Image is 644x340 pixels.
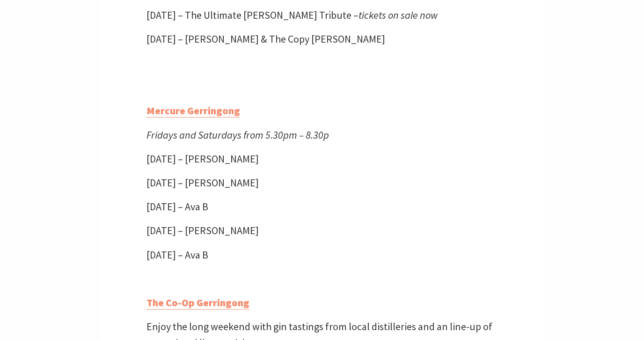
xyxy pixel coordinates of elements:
strong: The Co-Op Gerringong [146,296,249,309]
p: [DATE] – [PERSON_NAME] [146,222,498,239]
p: [DATE] – Ava B [146,199,498,215]
p: [DATE] – [PERSON_NAME] [146,151,498,167]
p: [DATE] – [PERSON_NAME] & The Copy [PERSON_NAME] [146,31,498,47]
em: tickets on sale now [359,8,438,22]
em: Fridays and Saturdays from 5.30pm – 8.30p [146,128,329,141]
a: The Co-Op Gerringong [146,296,249,310]
p: [DATE] – Ava B [146,247,498,263]
a: Mercure Gerringong [146,104,240,118]
p: [DATE] – The Ultimate [PERSON_NAME] Tribute – [146,7,498,23]
p: [DATE] – [PERSON_NAME] [146,175,498,191]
